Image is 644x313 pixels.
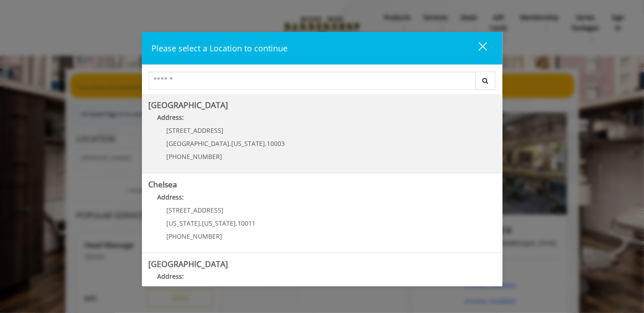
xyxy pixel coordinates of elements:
span: [US_STATE] [202,219,236,227]
b: Address: [158,193,184,201]
div: Center Select [149,72,496,94]
i: Search button [480,77,491,84]
b: [GEOGRAPHIC_DATA] [149,259,228,269]
b: Address: [158,272,184,281]
span: [STREET_ADDRESS] [167,126,224,135]
span: [US_STATE] [167,219,201,227]
button: close dialog [462,39,493,57]
b: Chelsea [149,179,178,190]
span: 10003 [267,139,285,148]
span: , [236,219,238,227]
span: [STREET_ADDRESS] [167,206,224,214]
span: 10011 [238,219,256,227]
b: Address: [158,113,184,122]
span: [GEOGRAPHIC_DATA] [167,139,230,148]
span: , [201,219,202,227]
input: Search Center [149,72,476,90]
div: close dialog [468,41,486,55]
span: [US_STATE] [232,139,265,148]
span: [PHONE_NUMBER] [167,232,223,240]
b: [GEOGRAPHIC_DATA] [149,100,228,110]
span: Please select a Location to continue [152,43,288,54]
span: [PHONE_NUMBER] [167,152,223,161]
span: , [230,139,232,148]
span: , [265,139,267,148]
